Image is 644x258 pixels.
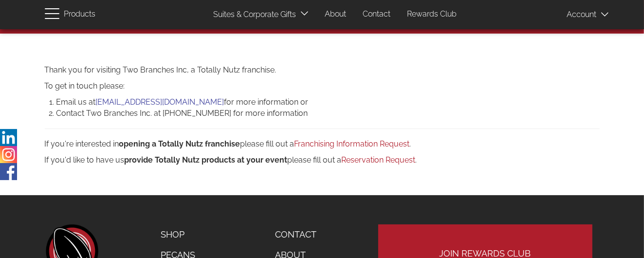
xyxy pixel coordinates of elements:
p: Thank you for visiting Two Branches Inc, a Totally Nutz franchise. [45,65,600,76]
a: Shop [154,224,213,245]
a: Franchising Information Request [294,139,410,148]
strong: opening a Totally Nutz franchise [119,139,240,148]
p: If you're interested in please fill out a . [45,139,600,150]
p: If you'd like to have us please fill out a . [45,155,600,166]
a: Rewards Club [400,5,464,24]
li: Email us at for more information or [56,97,600,108]
strong: provide Totally Nutz products at your event [125,155,288,165]
span: Products [64,7,96,21]
a: About [317,5,353,24]
a: Contact [355,5,398,24]
a: Suites & Corporate Gifts [206,5,299,24]
a: [EMAIL_ADDRESS][DOMAIN_NAME] [96,97,224,107]
a: Contact [268,224,347,245]
p: To get in touch please: [45,81,600,92]
li: Contact Two Branches Inc. at [PHONE_NUMBER] for more information [56,108,600,119]
a: Reservation Request [342,155,416,165]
